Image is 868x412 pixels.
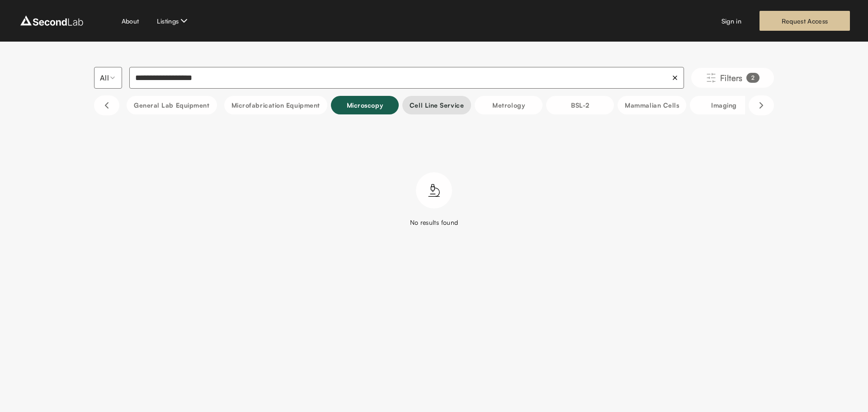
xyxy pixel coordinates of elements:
a: About [122,16,139,26]
button: Scroll right [749,95,774,115]
button: Listings [157,15,189,26]
button: Metrology [475,96,542,114]
button: Imaging [690,96,758,114]
button: General Lab equipment [127,96,217,114]
div: 2 [746,73,759,83]
button: Select listing type [94,67,122,89]
button: Mammalian Cells [618,96,686,114]
a: Sign in [722,16,741,26]
button: Filters [691,68,774,88]
img: logo [18,14,85,28]
button: Microscopy [331,96,399,114]
a: Request Access [759,11,850,31]
div: No results found [410,218,458,227]
button: Microfabrication Equipment [224,96,327,114]
button: Scroll left [94,95,119,115]
span: Filters [720,71,743,84]
button: BSL-2 [546,96,614,114]
button: Cell line service [402,96,471,114]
